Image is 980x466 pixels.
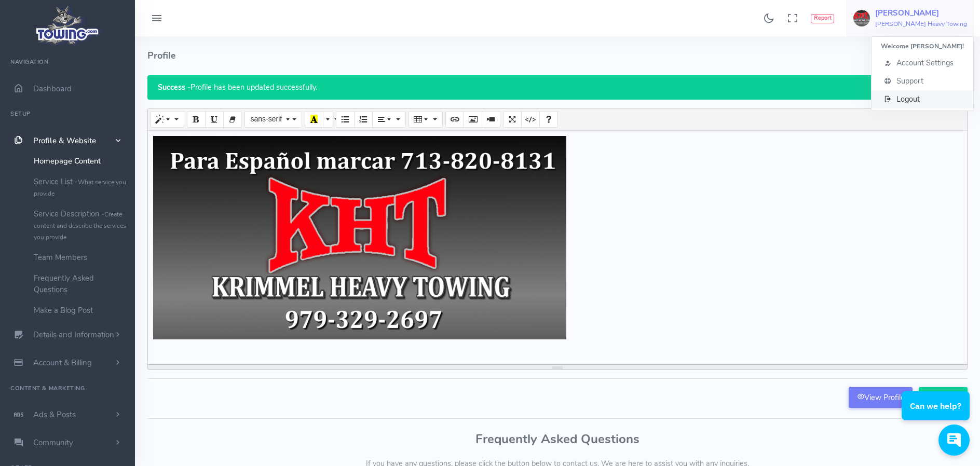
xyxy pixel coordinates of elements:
span: Support [896,76,923,86]
span: Details and Information [33,330,114,340]
span: Profile & Website [33,135,96,146]
button: Full Screen [503,111,522,128]
button: More Color [323,111,333,128]
button: Video [482,111,500,128]
button: Picture [464,111,482,128]
a: View Profile [849,387,913,408]
iframe: Conversations [894,363,980,466]
button: Style [151,111,184,128]
a: Logout [872,90,973,108]
a: Account Settings [872,54,973,72]
a: Service List -What service you provide [26,171,135,203]
button: Link (CTRL+K) [445,111,464,128]
span: Account Settings [896,58,954,68]
span: Ads & Posts [33,409,76,420]
span: sans-serif [250,115,282,123]
h5: [PERSON_NAME] [875,9,967,17]
button: Underline (CTRL+U) [205,111,224,128]
a: Support [872,72,973,90]
a: Team Members [26,247,135,268]
button: Table [409,111,442,128]
img: logo [33,3,103,47]
button: Recent Color [305,111,323,128]
a: Frequently Asked Questions [26,268,135,300]
button: Code View [521,111,540,128]
h4: Profile [147,36,893,75]
a: Service Description -Create content and describe the services you provide [26,203,135,247]
div: resize [148,365,967,369]
button: Remove Font Style (CTRL+\) [223,111,242,128]
span: Community [33,437,73,448]
button: Unordered list (CTRL+SHIFT+NUM7) [336,111,355,128]
button: Bold (CTRL+B) [187,111,206,128]
button: Report [811,14,834,23]
img: user-image [853,10,870,26]
strong: Success - [158,82,190,92]
div: Profile has been updated successfully. [147,75,968,100]
small: Create content and describe the services you provide [34,210,126,241]
img: Profile_FQV78Z5I5E_23290 [153,136,566,339]
button: Ordered list (CTRL+SHIFT+NUM8) [354,111,373,128]
h6: Welcome [PERSON_NAME]! [881,43,964,50]
small: What service you provide [34,178,126,198]
button: Paragraph [372,111,406,128]
button: Help [539,111,558,128]
button: Font Family [244,111,302,128]
span: Account & Billing [33,358,92,368]
a: Make a Blog Post [26,300,135,321]
a: Homepage Content [26,150,135,171]
span: Dashboard [33,84,72,94]
span: Logout [896,94,920,104]
h6: [PERSON_NAME] Heavy Towing [875,21,967,28]
h3: Frequently Asked Questions [147,432,968,446]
